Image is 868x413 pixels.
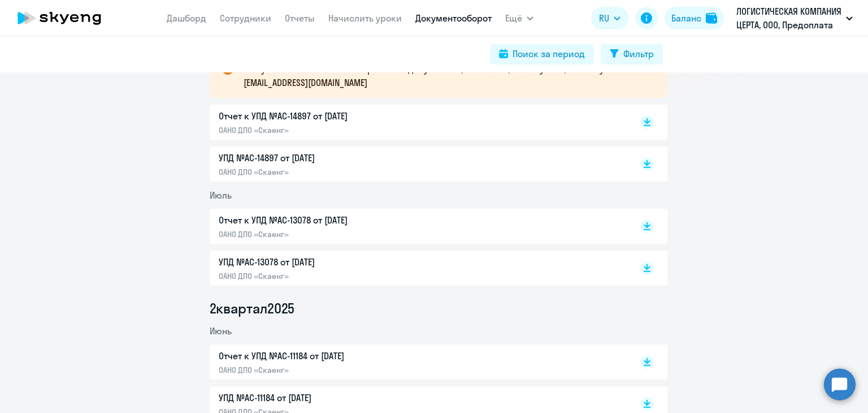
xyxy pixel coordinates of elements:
[219,271,456,281] p: ОАНО ДПО «Скаенг»
[219,151,617,177] a: УПД №AC-14897 от [DATE]ОАНО ДПО «Скаенг»
[505,7,533,29] button: Ещё
[591,7,628,29] button: RU
[505,11,522,25] span: Ещё
[244,62,647,89] p: В случае возникновения вопросов по документам, напишите, пожалуйста, на почту [EMAIL_ADDRESS][DOM...
[219,109,456,123] p: Отчет к УПД №AC-14897 от [DATE]
[665,7,724,29] button: Балансbalance
[328,12,402,24] a: Начислить уроки
[415,12,492,24] a: Документооборот
[219,349,617,375] a: Отчет к УПД №AC-11184 от [DATE]ОАНО ДПО «Скаенг»
[219,349,456,363] p: Отчет к УПД №AC-11184 от [DATE]
[219,365,456,375] p: ОАНО ДПО «Скаенг»
[599,11,609,25] span: RU
[219,167,456,177] p: ОАНО ДПО «Скаенг»
[706,12,717,24] img: balance
[490,44,594,64] button: Поиск за период
[210,325,232,337] span: Июнь
[219,109,617,135] a: Отчет к УПД №AC-14897 от [DATE]ОАНО ДПО «Скаенг»
[285,12,315,24] a: Отчеты
[513,47,585,61] div: Поиск за период
[219,213,617,239] a: Отчет к УПД №AC-13078 от [DATE]ОАНО ДПО «Скаенг»
[220,12,271,24] a: Сотрудники
[623,47,654,61] div: Фильтр
[219,125,456,135] p: ОАНО ДПО «Скаенг»
[736,5,841,32] p: ЛОГИСТИЧЕСКАЯ КОМПАНИЯ ЦЕРТА, ООО, Предоплата
[219,255,617,281] a: УПД №AC-13078 от [DATE]ОАНО ДПО «Скаенг»
[210,190,232,201] span: Июль
[210,299,667,317] li: 2 квартал 2025
[219,255,456,269] p: УПД №AC-13078 от [DATE]
[219,151,456,165] p: УПД №AC-14897 от [DATE]
[219,229,456,239] p: ОАНО ДПО «Скаенг»
[601,44,663,64] button: Фильтр
[167,12,206,24] a: Дашборд
[219,391,456,405] p: УПД №AC-11184 от [DATE]
[731,5,858,32] button: ЛОГИСТИЧЕСКАЯ КОМПАНИЯ ЦЕРТА, ООО, Предоплата
[219,213,456,227] p: Отчет к УПД №AC-13078 от [DATE]
[671,11,701,25] div: Баланс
